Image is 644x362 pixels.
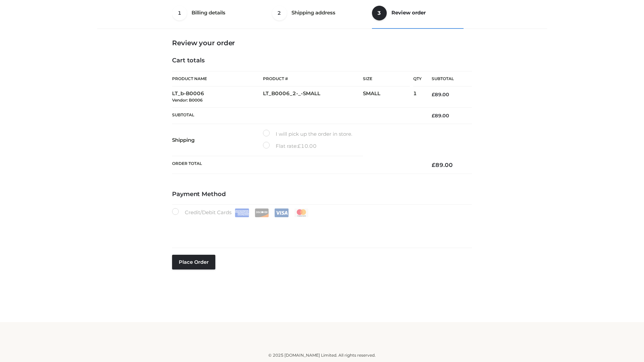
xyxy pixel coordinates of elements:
span: £ [432,162,435,168]
div: © 2025 [DOMAIN_NAME] Limited. All rights reserved. [100,352,544,359]
td: SMALL [363,86,413,108]
label: Credit/Debit Cards [172,208,309,217]
th: Product # [263,71,363,86]
th: Qty [413,71,422,86]
small: Vendor: B0006 [172,98,203,103]
td: 1 [413,86,422,108]
h3: Review your order [172,39,472,47]
bdi: 89.00 [432,162,453,168]
th: Subtotal [422,71,472,86]
h4: Payment Method [172,191,472,198]
label: I will pick up the order in store. [263,130,352,138]
label: Flat rate: [263,142,317,150]
img: Discover [255,208,269,217]
iframe: Secure payment input frame [171,216,471,240]
span: £ [432,92,435,98]
span: £ [432,113,435,119]
bdi: 10.00 [298,143,317,149]
th: Product Name [172,71,263,86]
bdi: 89.00 [432,92,449,98]
th: Order Total [172,156,422,174]
td: LT_B0006_2-_-SMALL [263,86,363,108]
bdi: 89.00 [432,113,449,119]
img: Visa [274,208,289,217]
h4: Cart totals [172,57,472,64]
img: Mastercard [294,208,309,217]
th: Size [363,71,410,86]
th: Subtotal [172,107,422,124]
td: LT_b-B0006 [172,86,263,108]
img: Amex [235,208,249,217]
span: £ [298,143,301,149]
th: Shipping [172,124,263,156]
button: Place order [172,255,215,269]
